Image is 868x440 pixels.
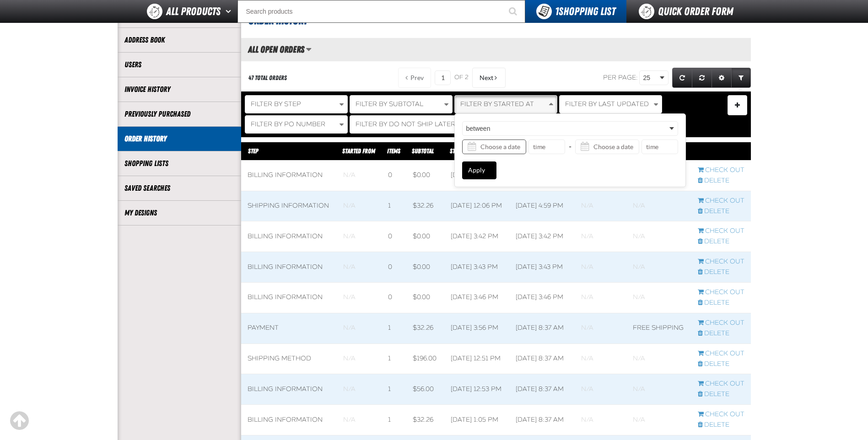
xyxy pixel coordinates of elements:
[337,405,382,435] td: Blank
[454,95,557,113] button: Filter By Started At
[387,147,400,155] span: Items
[466,124,668,134] span: between
[124,109,234,119] a: Previously Purchased
[248,147,258,155] span: Step
[406,252,444,283] td: $0.00
[248,354,331,363] div: Shipping Method
[728,95,747,115] button: Expand or Collapse Filter Management drop-down
[643,73,658,83] span: 25
[454,113,686,187] div: Filter By Started At
[412,147,434,155] a: Subtotal
[698,258,744,266] a: Continue checkout started from
[735,105,740,107] span: Manage Filters
[462,140,526,154] input: Started At filter from date value
[575,374,626,405] td: Blank
[575,283,626,313] td: Blank
[382,313,406,343] td: 1
[245,95,348,113] button: Filter By Step
[444,160,510,191] td: [DATE] 12:04 PM
[509,405,575,435] td: [DATE] 8:37 AM
[382,160,406,191] td: 0
[626,374,691,405] td: Blank
[509,374,575,405] td: [DATE] 8:37 AM
[575,405,626,435] td: Blank
[575,313,626,343] td: Blank
[124,183,234,193] a: Saved Searches
[509,221,575,252] td: [DATE] 3:42 PM
[248,202,331,210] div: Shipping Information
[698,197,744,205] a: Continue checkout started from
[444,221,510,252] td: [DATE] 3:42 PM
[626,343,691,374] td: Blank
[337,191,382,221] td: Blank
[698,227,744,236] a: Continue checkout started from
[248,416,331,424] div: Billing Information
[382,283,406,313] td: 0
[575,343,626,374] td: Blank
[642,140,678,154] input: Started At filter to time value
[9,411,29,431] div: Scroll to the top
[698,421,744,429] a: Delete checkout started from
[251,100,301,108] span: Filter By Step
[248,293,331,302] div: Billing Information
[626,252,691,283] td: Blank
[406,405,444,435] td: $32.26
[509,343,575,374] td: [DATE] 8:37 AM
[337,343,382,374] td: Blank
[248,385,331,394] div: Billing Information
[509,191,575,221] td: [DATE] 4:59 PM
[698,299,744,307] a: Delete checkout started from
[350,115,487,134] button: Filter By Do Not Ship Later Than
[356,100,423,108] span: Filter By Subtotal
[444,405,510,435] td: [DATE] 1:05 PM
[559,95,662,113] button: Filter By Last Updated
[337,283,382,313] td: Blank
[350,95,453,113] button: Filter By Subtotal
[382,221,406,252] td: 0
[306,42,312,57] button: Manage grid views. Current view is All Open Orders
[712,68,732,88] a: Expand or Collapse Grid Settings
[337,221,382,252] td: Blank
[245,115,348,134] button: Filter By PO Number
[342,147,375,155] span: Started From
[460,100,534,108] span: Filter By Started At
[575,140,639,154] input: Started At filter to date value
[406,221,444,252] td: $0.00
[626,221,691,252] td: Blank
[575,252,626,283] td: Blank
[462,161,496,179] button: Apply Filter By Started At
[509,313,575,343] td: [DATE] 8:37 AM
[248,74,287,82] div: 47 Total Orders
[731,68,751,88] a: Expand or Collapse Grid Filters
[626,191,691,221] td: Blank
[698,166,744,175] a: Continue checkout started from
[382,343,406,374] td: 1
[382,252,406,283] td: 0
[509,252,575,283] td: [DATE] 3:43 PM
[248,232,331,241] div: Billing Information
[698,380,744,388] a: Continue checkout started from
[672,68,692,88] a: Refresh grid action
[555,5,559,18] strong: 1
[698,207,744,216] a: Delete checkout started from
[248,171,331,180] div: Billing Information
[472,68,506,88] button: Next Page
[565,143,575,151] span: -
[382,191,406,221] td: 1
[575,191,626,221] td: Blank
[450,147,475,155] a: Started At
[124,35,234,45] a: Address Book
[698,329,744,338] a: Delete checkout started from
[124,208,234,218] a: My Designs
[406,191,444,221] td: $32.26
[435,70,451,85] input: Current page number
[692,68,712,88] a: Reset grid action
[406,343,444,374] td: $196.00
[509,283,575,313] td: [DATE] 3:46 PM
[698,319,744,327] a: Continue checkout started from
[565,100,649,108] span: Filter By Last Updated
[406,283,444,313] td: $0.00
[248,324,331,333] div: Payment
[382,374,406,405] td: 1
